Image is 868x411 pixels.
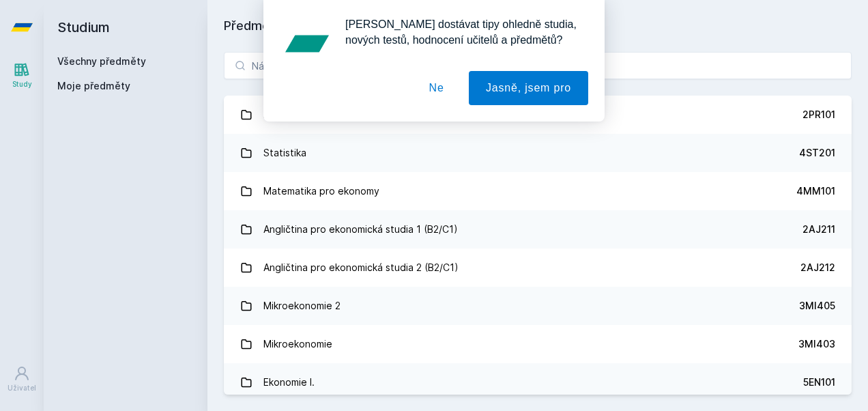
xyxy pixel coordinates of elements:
[802,223,835,236] div: 2AJ211
[263,292,341,320] div: Mikroekonomie 2
[224,249,852,287] a: Angličtina pro ekonomická studia 2 (B2/C1) 2AJ212
[803,375,835,389] div: 5EN101
[334,16,588,48] div: [PERSON_NAME] dostávat tipy ohledně studia, nových testů, hodnocení učitelů a předmětů?
[263,178,379,205] div: Matematika pro ekonomy
[224,134,852,172] a: Statistika 4ST201
[224,325,852,363] a: Mikroekonomie 3MI403
[280,16,334,71] img: notification icon
[796,184,835,198] div: 4MM101
[412,71,461,105] button: Ne
[799,299,835,313] div: 3MI405
[263,330,332,358] div: Mikroekonomie
[3,358,41,400] a: Uživatel
[8,383,36,393] div: Uživatel
[224,210,852,249] a: Angličtina pro ekonomická studia 1 (B2/C1) 2AJ211
[263,254,459,281] div: Angličtina pro ekonomická studia 2 (B2/C1)
[799,146,835,160] div: 4ST201
[224,172,852,210] a: Matematika pro ekonomy 4MM101
[263,139,306,167] div: Statistika
[224,287,852,325] a: Mikroekonomie 2 3MI405
[469,71,588,105] button: Jasně, jsem pro
[263,369,315,396] div: Ekonomie I.
[800,261,835,274] div: 2AJ212
[263,216,458,243] div: Angličtina pro ekonomická studia 1 (B2/C1)
[224,363,852,401] a: Ekonomie I. 5EN101
[798,337,835,351] div: 3MI403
